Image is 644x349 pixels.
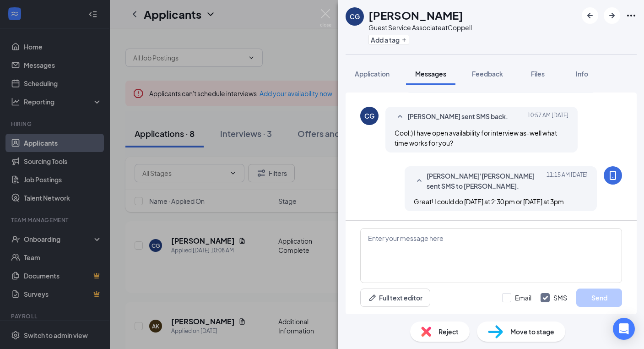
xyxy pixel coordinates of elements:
[401,37,407,43] svg: Plus
[607,170,618,181] svg: MobileSms
[604,7,620,24] button: ArrowRight
[407,111,508,122] span: [PERSON_NAME] sent SMS back.
[368,35,409,44] button: PlusAdd a tag
[414,175,425,186] svg: SmallChevronUp
[360,289,430,307] button: Full text editorPen
[606,10,617,21] svg: ArrowRight
[368,293,377,302] svg: Pen
[531,70,545,78] span: Files
[510,327,554,337] span: Move to stage
[368,23,472,32] div: Guest Service Associate at Coppell
[395,111,406,122] svg: SmallChevronUp
[576,289,622,307] button: Send
[364,111,374,120] div: CG
[582,7,598,24] button: ArrowLeftNew
[626,10,637,21] svg: Ellipses
[395,129,557,147] span: Cool:) I have open availability for interview as-well what time works for you?
[427,171,547,191] span: [PERSON_NAME]'[PERSON_NAME] sent SMS to [PERSON_NAME].
[350,12,360,21] div: CG
[438,327,459,337] span: Reject
[547,171,588,191] span: [DATE] 11:15 AM
[368,7,463,23] h1: [PERSON_NAME]
[414,197,566,206] span: Great! I could do [DATE] at 2:30 pm or [DATE] at 3pm.
[584,10,595,21] svg: ArrowLeftNew
[576,70,588,78] span: Info
[613,318,635,340] div: Open Intercom Messenger
[472,70,503,78] span: Feedback
[355,70,390,78] span: Application
[527,111,568,122] span: [DATE] 10:57 AM
[415,70,446,78] span: Messages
